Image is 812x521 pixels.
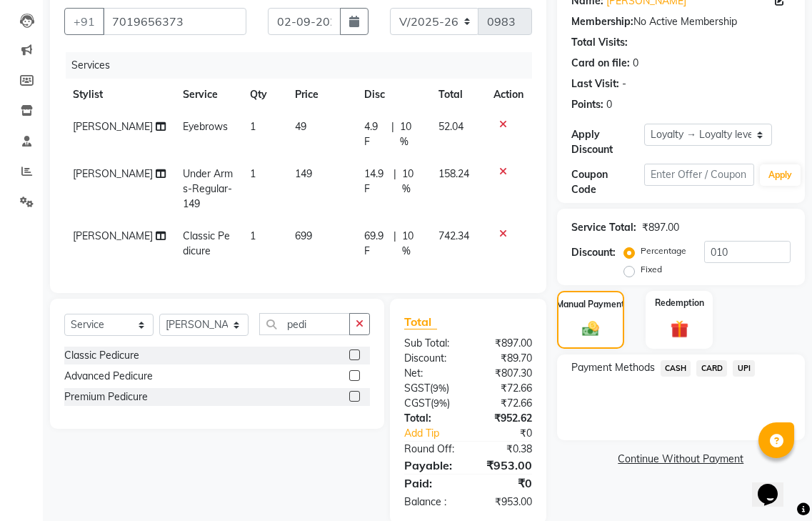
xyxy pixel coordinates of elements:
span: SGST [404,382,430,395]
span: [PERSON_NAME] [73,120,153,133]
div: ₹953.00 [468,495,542,510]
img: _cash.svg [577,319,604,339]
div: - [622,76,626,91]
span: Eyebrows [183,120,228,133]
th: Disc [356,79,431,111]
label: Redemption [655,297,704,309]
label: Percentage [641,244,686,257]
span: 699 [295,229,312,242]
span: Total [404,314,437,329]
div: Membership: [571,14,633,29]
div: 0 [606,97,612,112]
div: 0 [633,56,638,71]
button: +91 [64,8,104,35]
div: No Active Membership [571,14,791,29]
div: ₹72.66 [468,381,542,396]
div: ₹953.00 [468,457,542,474]
span: 10 % [402,229,421,259]
div: ₹897.00 [468,336,542,351]
th: Price [286,79,356,111]
span: 14.9 F [364,167,388,197]
div: Net: [394,366,468,381]
span: [PERSON_NAME] [73,167,153,180]
div: ( ) [394,396,468,411]
th: Qty [241,79,286,111]
span: CGST [404,397,431,410]
span: 52.04 [438,120,463,133]
span: 4.9 F [364,119,386,149]
label: Fixed [641,263,662,276]
div: Services [66,52,543,79]
span: Classic Pedicure [183,229,230,257]
div: ₹89.70 [468,351,542,366]
span: 742.34 [438,229,469,242]
div: Last Visit: [571,76,619,91]
span: 10 % [402,167,421,197]
div: Card on file: [571,56,630,71]
span: Under Arms-Regular-149 [183,167,233,210]
div: Apply Discount [571,127,644,157]
div: Balance : [394,495,468,510]
span: 158.24 [438,167,469,180]
div: Paid: [394,475,468,492]
input: Search by Name/Mobile/Email/Code [103,8,246,35]
div: Discount: [571,245,616,260]
span: UPI [733,360,755,377]
span: [PERSON_NAME] [73,229,153,242]
span: 10 % [400,119,422,149]
iframe: chat widget [752,464,798,507]
img: _gift.svg [665,318,694,340]
th: Stylist [64,79,174,111]
span: 49 [295,120,306,133]
span: Payment Methods [571,360,655,375]
th: Service [174,79,242,111]
span: 9% [433,397,447,409]
div: ₹0 [468,475,542,492]
div: Sub Total: [394,336,468,351]
div: Service Total: [571,220,636,235]
a: Add Tip [394,426,481,441]
div: ₹807.30 [468,366,542,381]
span: | [394,167,396,197]
div: Classic Pedicure [64,348,139,363]
button: Apply [760,164,801,186]
div: Discount: [394,351,468,366]
div: Total Visits: [571,35,628,50]
input: Search or Scan [259,313,350,335]
span: CARD [696,360,727,377]
span: | [391,119,394,149]
span: CASH [661,360,691,377]
a: Continue Without Payment [560,452,802,467]
span: 1 [250,229,256,242]
span: 9% [433,382,446,394]
span: 1 [250,120,256,133]
label: Manual Payment [556,298,625,311]
div: ₹952.62 [468,411,542,426]
div: ₹72.66 [468,396,542,411]
th: Total [430,79,484,111]
span: 69.9 F [364,229,388,259]
div: Advanced Pedicure [64,369,153,384]
div: ( ) [394,381,468,396]
div: Coupon Code [571,167,644,197]
div: ₹897.00 [642,220,679,235]
div: Premium Pedicure [64,389,148,405]
div: Round Off: [394,442,468,457]
input: Enter Offer / Coupon Code [644,164,754,186]
div: Payable: [394,457,468,474]
span: 149 [295,167,312,180]
span: 1 [250,167,256,180]
div: ₹0 [481,426,543,441]
span: | [394,229,396,259]
div: Total: [394,411,468,426]
div: ₹0.38 [468,442,542,457]
th: Action [485,79,532,111]
div: Points: [571,97,603,112]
